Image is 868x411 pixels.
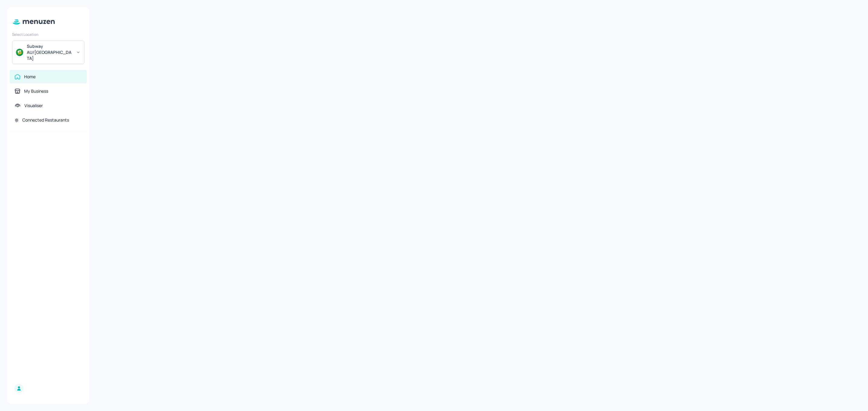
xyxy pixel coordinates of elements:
div: My Business [24,88,48,94]
div: Visualiser [24,103,43,109]
div: Home [24,74,36,80]
div: Select Location [12,32,84,37]
div: Subway AU/[GEOGRAPHIC_DATA] [27,43,72,61]
div: Connected Restaurants [22,117,69,123]
img: avatar [16,49,23,56]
